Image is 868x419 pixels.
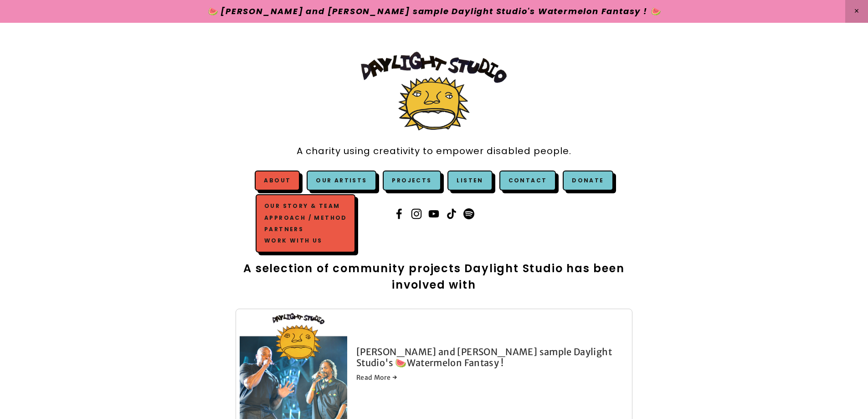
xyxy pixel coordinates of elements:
[262,212,349,223] a: Approach / Method
[356,373,628,382] a: Read More →
[457,176,483,184] a: Listen
[264,176,291,184] a: About
[262,235,349,246] a: Work with us
[307,171,376,191] a: Our Artists
[262,223,349,235] a: Partners
[236,260,632,293] h2: A selection of community projects Daylight Studio has been involved with
[499,171,556,191] a: Contact
[297,141,571,161] a: A charity using creativity to empower disabled people.
[361,52,507,130] img: Daylight Studio
[262,201,349,212] a: Our Story & Team
[383,171,441,191] a: Projects
[356,346,612,368] a: [PERSON_NAME] and [PERSON_NAME] sample Daylight Studio's 🍉Watermelon Fantasy !
[563,171,613,191] a: Donate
